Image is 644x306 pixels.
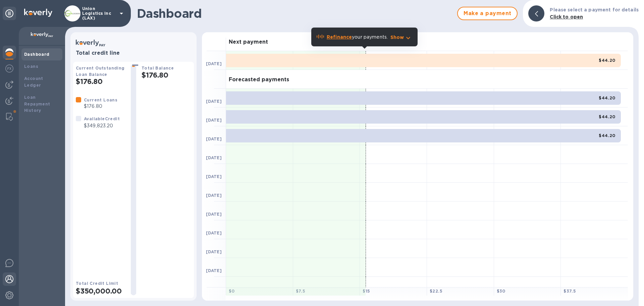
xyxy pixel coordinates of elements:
[24,95,50,113] b: Loan Repayment History
[206,193,222,198] b: [DATE]
[142,71,191,79] h2: $176.80
[76,281,118,286] b: Total Credit Limit
[206,99,222,104] b: [DATE]
[563,289,576,294] b: $ 37.5
[82,6,116,20] p: Union Logistics Inc (LAX)
[327,34,352,40] b: Refinance
[327,34,388,41] p: your payments.
[363,289,370,294] b: $ 15
[84,116,120,121] b: Available Credit
[3,7,16,20] div: Unpin categories
[497,289,505,294] b: $ 30
[457,7,518,20] button: Make a payment
[84,103,117,110] p: $176.80
[206,212,222,217] b: [DATE]
[76,65,125,77] b: Current Outstanding Loan Balance
[142,65,174,71] b: Total Balance
[137,6,454,20] h1: Dashboard
[229,39,268,45] h3: Next payment
[84,122,120,129] p: $349,823.20
[206,268,222,273] b: [DATE]
[599,58,615,63] b: $44.20
[76,77,125,86] h2: $176.80
[24,64,38,69] b: Loans
[599,114,615,119] b: $44.20
[430,289,442,294] b: $ 22.5
[390,34,412,41] button: Show
[76,50,191,56] h3: Total credit line
[463,9,512,17] span: Make a payment
[84,97,117,102] b: Current Loans
[76,287,125,295] h2: $350,000.00
[24,52,50,57] b: Dashboard
[206,118,222,123] b: [DATE]
[206,174,222,179] b: [DATE]
[550,14,583,19] b: Click to open
[206,230,222,235] b: [DATE]
[206,249,222,254] b: [DATE]
[229,77,289,83] h3: Forecasted payments
[206,155,222,160] b: [DATE]
[599,133,615,138] b: $44.20
[206,136,222,141] b: [DATE]
[24,9,52,17] img: Logo
[550,7,639,12] b: Please select a payment for details
[24,76,43,88] b: Account Ledger
[5,64,13,73] img: Foreign exchange
[390,34,404,41] p: Show
[599,95,615,100] b: $44.20
[206,61,222,66] b: [DATE]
